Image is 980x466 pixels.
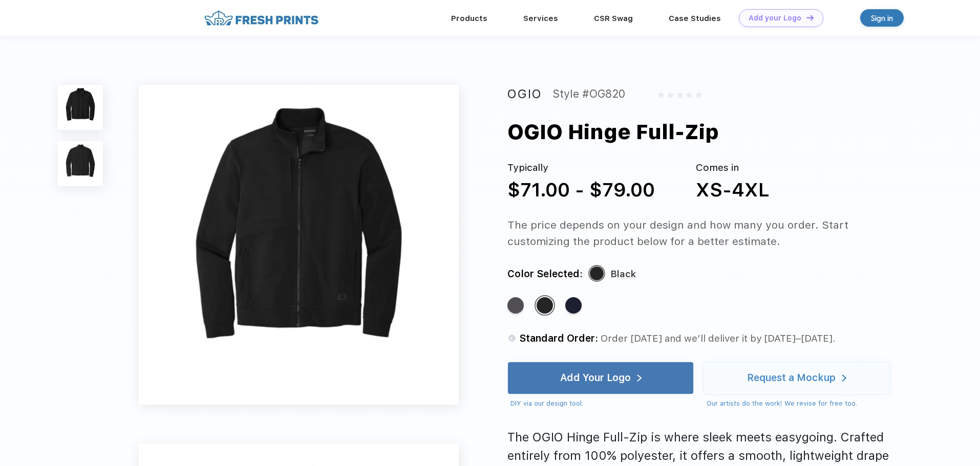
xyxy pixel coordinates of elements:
div: Sign in [871,12,893,24]
img: gray_star.svg [677,92,683,98]
span: Standard Order: [519,332,598,344]
div: Comes in [696,161,770,175]
div: Our artists do the work! We revise for free too. [707,398,890,409]
div: Style #OG820 [552,85,625,103]
div: Request a Mockup [747,373,836,383]
img: func=resize&h=100 [58,85,103,130]
div: Tarmac Grey [507,297,524,314]
img: white arrow [842,374,846,382]
img: gray_star.svg [695,92,701,98]
a: Products [451,14,487,23]
div: The price depends on your design and how many you order. Start customizing the product below for ... [507,217,909,250]
a: Sign in [860,9,904,27]
div: Color Selected: [507,266,583,282]
img: gray_star.svg [686,92,692,98]
img: fo%20logo%202.webp [201,9,322,27]
img: gray_star.svg [658,92,664,98]
div: Typically [507,161,655,175]
div: OGIO Hinge Full-Zip [507,117,719,147]
img: func=resize&h=100 [58,141,103,186]
div: Add Your Logo [560,373,631,383]
div: OGIO [507,85,542,103]
div: $71.00 - $79.00 [507,175,655,204]
div: River Blue Navy [565,297,582,314]
img: DT [806,15,814,20]
img: white arrow [637,374,642,382]
div: Add your Logo [749,14,801,23]
img: func=resize&h=640 [139,85,459,405]
img: gray_star.svg [667,92,673,98]
div: XS-4XL [696,175,770,204]
div: Black [537,297,553,314]
img: standard order [507,334,517,343]
span: Order [DATE] and we’ll deliver it by [DATE]–[DATE]. [601,332,836,344]
div: DIY via our design tool. [510,398,694,409]
div: Black [610,266,636,282]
